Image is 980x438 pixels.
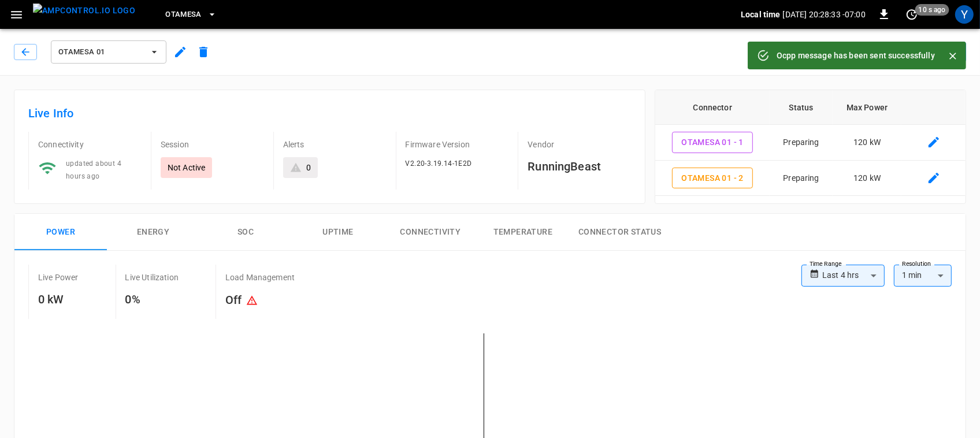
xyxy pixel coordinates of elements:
button: Energy [107,214,199,251]
span: OtaMesa [165,8,202,21]
button: OtaMesa 01 - 1 [672,132,753,153]
button: OtaMesa [161,3,221,26]
h6: Live Info [28,104,631,123]
button: Power [14,214,107,251]
td: Preparing [770,125,833,161]
button: OtaMesa 01 - 2 [672,168,753,189]
h6: RunningBeast [528,157,631,176]
span: V2.20-3.19.14-1E2D [406,159,472,168]
img: ampcontrol.io logo [33,3,135,18]
td: 120 kW [833,125,901,161]
label: Time Range [810,259,842,269]
button: set refresh interval [903,5,921,24]
span: 10 s ago [915,4,949,16]
h6: 0% [125,290,179,309]
button: Temperature [477,214,569,251]
table: connector table [655,90,966,196]
p: Session [161,139,264,150]
th: Max Power [833,90,901,125]
button: Uptime [292,214,384,251]
span: updated about 4 hours ago [66,159,121,180]
div: Ocpp message has been sent successfully [777,45,935,66]
p: Connectivity [38,139,142,150]
div: Last 4 hrs [822,265,885,287]
p: Not Active [168,162,206,173]
button: Existing capacity schedules won’t take effect because Load Management is turned off. To activate ... [242,290,262,312]
div: profile-icon [955,5,974,24]
p: Local time [741,9,781,20]
p: Vendor [528,139,631,150]
button: SOC [199,214,292,251]
label: Resolution [902,259,931,269]
p: Live Power [38,272,79,283]
button: Connector Status [569,214,670,251]
div: 1 min [894,265,952,287]
th: Connector [655,90,770,125]
p: Alerts [283,139,387,150]
th: Status [770,90,833,125]
p: [DATE] 20:28:33 -07:00 [783,9,866,20]
p: Live Utilization [125,272,179,283]
td: Preparing [770,161,833,196]
button: Connectivity [384,214,477,251]
div: 0 [306,162,311,173]
button: Close [944,47,962,65]
h6: 0 kW [38,290,79,309]
button: OtaMesa 01 [51,40,166,64]
h6: Off [225,290,295,312]
td: 120 kW [833,161,901,196]
p: Load Management [225,272,295,283]
p: Firmware Version [406,139,509,150]
span: OtaMesa 01 [58,46,144,59]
